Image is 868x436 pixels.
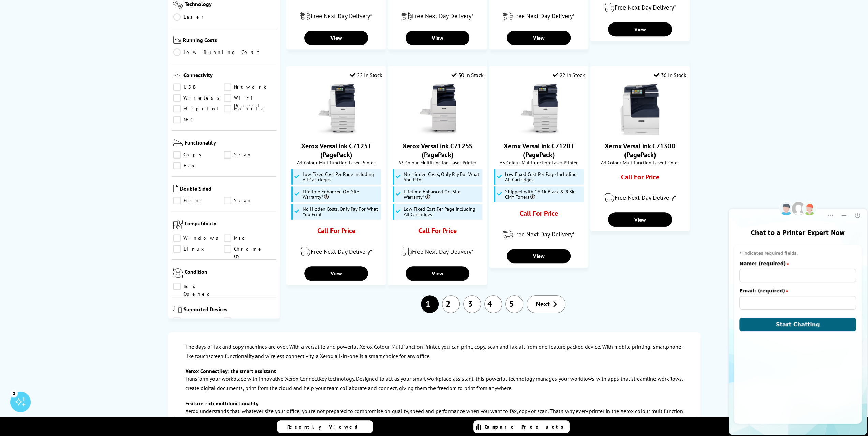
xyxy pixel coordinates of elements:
[185,367,683,374] h3: Xerox ConnectKey: the smart assistant
[185,400,683,407] h3: Feature-rich multifunctionality
[173,162,224,169] a: Fax
[463,295,481,313] a: 3
[527,295,565,313] a: Next
[605,141,676,159] a: Xerox VersaLink C7130D (PagePack)
[173,306,182,313] img: Supported Devices
[173,36,181,44] img: Running Costs
[615,84,666,135] img: Xerox VersaLink C7130D (PagePack)
[185,268,275,279] span: Condition
[180,185,275,193] span: Double Sided
[299,226,373,239] div: Call For Price
[304,31,368,45] a: View
[406,31,469,45] a: View
[493,225,585,244] div: modal_delivery
[173,151,224,159] a: Copy
[185,139,275,148] span: Functionality
[173,83,224,91] a: USB
[303,189,380,200] span: Lifetime Enhanced On-Site Warranty*
[303,171,380,182] span: Low Fixed Cost Per Page Including All Cartridges
[173,234,224,242] a: Windows
[392,159,483,166] span: A3 Colour Multifunction Laser Printer
[727,197,868,436] iframe: chat window
[504,141,574,159] a: Xerox VersaLink C7120T (PagePack)
[173,220,183,229] img: Compatibility
[392,242,483,261] div: modal_delivery
[493,6,585,26] div: modal_delivery
[594,188,686,207] div: modal_delivery
[608,22,672,36] a: View
[290,159,382,166] span: A3 Colour Multifunction Laser Printer
[185,374,683,393] p: Transform your workplace with innovative Xerox ConnectKey technology. Designed to act as your sma...
[484,295,502,313] a: 4
[224,245,275,253] a: Chrome OS
[173,268,183,278] img: Condition
[277,420,373,433] a: Recently Viewed
[615,129,666,136] a: Xerox VersaLink C7130D (PagePack)
[287,424,365,430] span: Recently Viewed
[304,266,368,281] a: View
[224,151,275,159] a: Scan
[401,226,474,239] div: Call For Price
[451,72,483,78] div: 30 In Stock
[603,172,677,185] div: Call For Price
[406,266,469,281] a: View
[493,159,585,166] span: A3 Colour Multifunction Laser Printer
[183,36,275,45] span: Running Costs
[224,317,275,325] a: Laptop
[350,72,382,78] div: 22 In Stock
[608,212,672,227] a: View
[173,245,224,253] a: Linux
[311,84,362,135] img: Xerox VersaLink C7125T (PagePack)
[183,306,275,314] span: Supported Devices
[404,189,481,200] span: Lifetime Enhanced On-Site Warranty*
[290,6,382,26] div: modal_delivery
[173,48,275,56] a: Low Running Cost
[173,105,224,112] a: Airprint
[513,84,564,135] img: Xerox VersaLink C7120T (PagePack)
[505,171,582,182] span: Low Fixed Cost Per Page Including All Cartridges
[473,420,570,433] a: Compare Products
[183,72,275,80] span: Connectivity
[303,206,380,217] span: No Hidden Costs, Only Pay For What You Print
[173,1,183,9] img: Technology
[224,234,275,242] a: Mac
[412,84,463,135] img: Xerox VersaLink C7125S (PagePack)
[185,342,683,361] p: The days of fax and copy machines are over. With a versatile and powerful Xerox Colour Multifunct...
[485,424,567,430] span: Compare Products
[224,105,275,112] a: Mopria
[442,295,460,313] a: 2
[224,197,275,204] a: Scan
[404,206,481,217] span: Low Fixed Cost Per Page Including All Cartridges
[402,141,473,159] a: Xerox VersaLink C7125S (PagePack)
[513,129,564,136] a: Xerox VersaLink C7120T (PagePack)
[173,72,182,78] img: Connectivity
[502,209,575,221] div: Call For Price
[505,189,582,200] span: Shipped with 16.1k Black & 9.8k CMY Toners
[224,94,275,102] a: Wi-Fi Direct
[173,283,224,290] a: Box Opened
[290,242,382,261] div: modal_delivery
[654,72,686,78] div: 36 In Stock
[507,31,570,45] a: View
[412,129,463,136] a: Xerox VersaLink C7125S (PagePack)
[392,6,483,26] div: modal_delivery
[173,197,224,204] a: Print
[173,13,224,21] a: Laser
[173,317,224,325] a: Desktop PC
[185,1,275,10] span: Technology
[185,407,683,425] p: Xerox understands that, whatever size your office, you're not prepared to compromise on quality, ...
[173,185,178,192] img: Double Sided
[224,83,275,91] a: Network
[10,389,18,397] div: 3
[404,171,481,182] span: No Hidden Costs, Only Pay For What You Print
[301,141,371,159] a: Xerox VersaLink C7125T (PagePack)
[507,249,570,263] a: View
[185,220,275,231] span: Compatibility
